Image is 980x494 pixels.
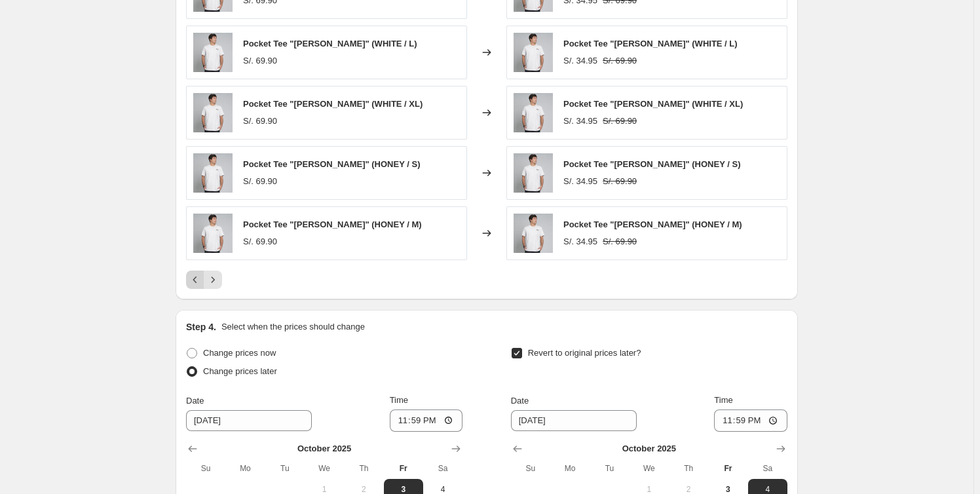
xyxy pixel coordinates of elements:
th: Wednesday [305,458,344,479]
span: Pocket Tee "[PERSON_NAME]" (HONEY / S) [563,159,740,169]
img: PocketTeeJamieWhite1_80x.jpg [514,33,553,72]
th: Tuesday [265,458,305,479]
span: Date [186,396,204,406]
div: S/. 34.95 [563,235,597,248]
span: Th [674,463,703,474]
p: Select when the prices should change [221,320,365,333]
span: Pocket Tee "[PERSON_NAME]" (WHITE / XL) [563,99,743,109]
span: Sa [753,463,782,474]
span: Su [191,463,220,474]
div: S/. 69.90 [243,235,277,248]
span: Tu [271,463,299,474]
th: Saturday [748,458,787,479]
span: Fr [713,463,742,474]
span: Fr [389,463,418,474]
span: Time [390,395,408,405]
th: Saturday [423,458,462,479]
img: PocketTeeJamieWhite1_80x.jpg [193,153,233,193]
button: Show previous month, September 2025 [183,440,202,458]
span: Sa [428,463,457,474]
div: S/. 34.95 [563,115,597,128]
img: PocketTeeJamieWhite1_80x.jpg [514,93,553,132]
span: Th [349,463,378,474]
h2: Step 4. [186,320,216,333]
input: 10/3/2025 [186,410,312,431]
strike: S/. 69.90 [603,175,637,188]
span: Time [714,395,732,405]
button: Show previous month, September 2025 [508,440,527,458]
button: Previous [186,271,204,289]
span: We [635,463,664,474]
button: Show next month, November 2025 [447,440,465,458]
span: Mo [231,463,259,474]
strike: S/. 69.90 [603,235,637,248]
span: Date [511,396,529,406]
input: 10/3/2025 [511,410,637,431]
th: Friday [708,458,747,479]
span: Change prices now [203,348,276,358]
span: We [310,463,339,474]
th: Friday [384,458,423,479]
span: Su [516,463,545,474]
div: S/. 34.95 [563,54,597,67]
th: Monday [550,458,590,479]
span: Pocket Tee "[PERSON_NAME]" (WHITE / XL) [243,99,423,109]
button: Show next month, November 2025 [772,440,790,458]
img: PocketTeeJamieWhite1_80x.jpg [514,214,553,253]
div: S/. 34.95 [563,175,597,188]
th: Thursday [669,458,708,479]
span: Mo [556,463,584,474]
span: Pocket Tee "[PERSON_NAME]" (WHITE / L) [243,39,417,48]
strike: S/. 69.90 [603,54,637,67]
th: Tuesday [590,458,629,479]
div: S/. 69.90 [243,54,277,67]
div: S/. 69.90 [243,115,277,128]
th: Thursday [344,458,383,479]
span: Pocket Tee "[PERSON_NAME]" (HONEY / S) [243,159,420,169]
th: Sunday [186,458,225,479]
img: PocketTeeJamieWhite1_80x.jpg [193,33,233,72]
span: Pocket Tee "[PERSON_NAME]" (HONEY / M) [243,219,422,229]
span: Pocket Tee "[PERSON_NAME]" (WHITE / L) [563,39,738,48]
th: Sunday [511,458,550,479]
span: Tu [595,463,624,474]
div: S/. 69.90 [243,175,277,188]
span: Revert to original prices later? [528,348,641,358]
th: Monday [225,458,265,479]
img: PocketTeeJamieWhite1_80x.jpg [514,153,553,193]
img: PocketTeeJamieWhite1_80x.jpg [193,214,233,253]
th: Wednesday [630,458,669,479]
input: 12:00 [390,409,463,432]
strike: S/. 69.90 [603,115,637,128]
img: PocketTeeJamieWhite1_80x.jpg [193,93,233,132]
span: Pocket Tee "[PERSON_NAME]" (HONEY / M) [563,219,742,229]
input: 12:00 [714,409,787,432]
nav: Pagination [186,271,222,289]
span: Change prices later [203,366,277,376]
button: Next [204,271,222,289]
